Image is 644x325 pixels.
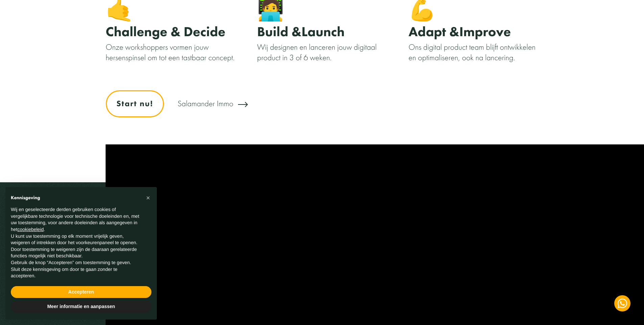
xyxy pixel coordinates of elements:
[409,42,539,63] p: Ons digital product team blijft ontwikkelen en optimaliseren, ook na lancering.
[143,192,153,203] button: Sluit deze kennisgeving
[409,24,539,39] h3: Adapt & Improve
[106,90,164,117] a: Start nu!
[11,206,141,233] p: Wij en geselecteerde derden gebruiken cookies of vergelijkbare technologie voor technische doelei...
[11,233,141,259] p: U kunt uw toestemming op elk moment vrijelijk geven, weigeren of intrekken door het voorkeurenpan...
[618,299,627,308] img: WhatsApp
[177,95,249,113] a: Salamander Immo
[11,259,141,279] p: Gebruik de knop “Accepteren” om toestemming te geven. Sluit deze kennisgeving om door te gaan zon...
[11,301,151,313] button: Meer informatie en aanpassen
[257,24,387,39] h3: Build & Launch
[11,195,141,201] h2: Kennisgeving
[11,286,151,298] button: Accepteren
[146,194,150,202] span: ×
[106,42,236,63] p: Onze workshoppers vormen jouw hersenspinsel om tot een tastbaar concept.
[17,227,44,232] a: cookiebeleid
[257,42,387,63] p: Wij designen en lanceren jouw digitaal product in 3 of 6 weken.
[106,24,236,39] h3: Challenge & Decide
